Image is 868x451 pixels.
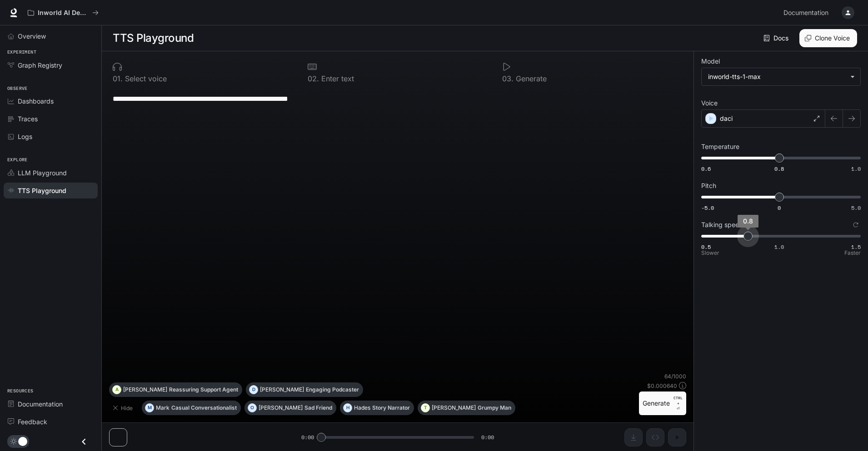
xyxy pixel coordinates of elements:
[514,75,547,82] p: Generate
[851,220,861,230] button: Reset to default
[4,57,98,73] a: Graph Registry
[851,204,861,212] span: 5.0
[502,75,514,82] p: 0 3 .
[664,372,686,380] p: 64 / 1000
[145,401,154,415] div: M
[4,414,98,430] a: Feedback
[432,405,476,411] p: [PERSON_NAME]
[372,405,410,411] p: Story Narrator
[74,432,94,451] button: Close drawer
[4,111,98,127] a: Traces
[18,399,63,409] span: Documentation
[783,7,828,19] span: Documentation
[18,186,66,195] span: TTS Playground
[4,165,98,181] a: LLM Playground
[851,243,861,251] span: 1.5
[123,75,167,82] p: Select voice
[4,396,98,412] a: Documentation
[762,29,792,47] a: Docs
[113,382,121,397] div: A
[639,392,686,415] button: GenerateCTRL +⏎
[18,168,67,178] span: LLM Playground
[18,132,32,141] span: Logs
[701,222,743,228] p: Talking speed
[4,183,98,198] a: TTS Playground
[248,401,256,415] div: O
[18,31,46,41] span: Overview
[701,100,718,106] p: Voice
[701,165,711,173] span: 0.6
[340,401,414,415] button: HHadesStory Narrator
[701,183,716,189] p: Pitch
[743,217,753,225] span: 0.8
[844,250,861,256] p: Faster
[780,4,835,22] a: Documentation
[308,75,319,82] p: 0 2 .
[702,68,860,85] div: inworld-tts-1-max
[18,436,27,446] span: Dark mode toggle
[344,401,352,415] div: H
[774,165,784,173] span: 0.8
[4,28,98,44] a: Overview
[18,417,47,426] span: Feedback
[478,405,511,411] p: Grumpy Man
[4,93,98,109] a: Dashboards
[249,382,258,397] div: D
[169,387,238,392] p: Reassuring Support Agent
[418,401,515,415] button: T[PERSON_NAME]Grumpy Man
[109,401,138,415] button: Hide
[171,405,237,411] p: Casual Conversationalist
[701,243,711,251] span: 0.5
[24,4,103,22] button: All workspaces
[319,75,354,82] p: Enter text
[123,387,167,392] p: [PERSON_NAME]
[701,144,739,150] p: Temperature
[109,382,242,397] button: A[PERSON_NAME]Reassuring Support Agent
[18,60,62,70] span: Graph Registry
[673,395,683,406] p: CTRL +
[778,204,781,212] span: 0
[774,243,784,251] span: 1.0
[142,401,241,415] button: MMarkCasual Conversationalist
[4,129,98,144] a: Logs
[354,405,370,411] p: Hades
[306,387,359,392] p: Engaging Podcaster
[799,29,857,47] button: Clone Voice
[708,72,846,81] div: inworld-tts-1-max
[647,382,677,390] p: $ 0.000640
[113,75,123,82] p: 0 1 .
[701,204,714,212] span: -5.0
[38,9,89,17] p: Inworld AI Demos
[18,114,38,124] span: Traces
[701,58,720,64] p: Model
[244,401,336,415] button: O[PERSON_NAME]Sad Friend
[673,395,683,411] p: ⏎
[304,405,332,411] p: Sad Friend
[156,405,170,411] p: Mark
[246,382,363,397] button: D[PERSON_NAME]Engaging Podcaster
[259,405,303,411] p: [PERSON_NAME]
[18,96,54,106] span: Dashboards
[701,250,719,256] p: Slower
[113,29,194,47] h1: TTS Playground
[260,387,304,392] p: [PERSON_NAME]
[851,165,861,173] span: 1.0
[421,401,429,415] div: T
[720,114,733,123] p: daci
